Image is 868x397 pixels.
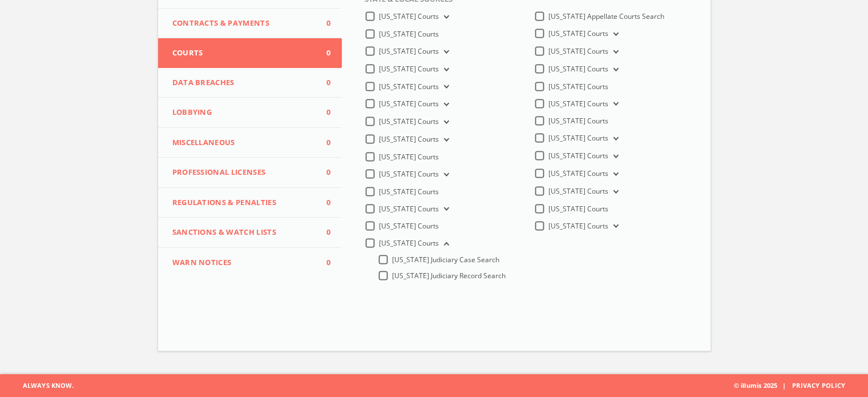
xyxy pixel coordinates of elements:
span: 0 [313,167,330,178]
span: [US_STATE] Courts [548,116,608,126]
span: [US_STATE] Courts [548,82,608,91]
span: [US_STATE] Judiciary Case Search [392,255,499,264]
button: [US_STATE] Courts [608,29,621,39]
span: [US_STATE] Appellate Courts Search [548,11,664,21]
span: 0 [313,137,330,149]
span: [US_STATE] Courts [548,46,608,56]
span: [US_STATE] Courts [548,99,608,109]
span: 0 [313,47,330,59]
span: Regulations & Penalties [172,197,314,208]
span: Courts [172,47,314,59]
a: Privacy Policy [792,381,845,390]
button: [US_STATE] Courts [439,170,451,180]
span: [US_STATE] Courts [379,46,439,56]
button: [US_STATE] Courts [439,99,451,110]
button: [US_STATE] Courts [608,65,621,75]
span: 0 [313,257,330,268]
button: Professional Licenses0 [158,158,342,188]
span: [US_STATE] Courts [379,64,439,74]
span: Contracts & Payments [172,18,314,29]
span: © illumis 2025 [733,374,859,397]
span: [US_STATE] Courts [548,29,608,38]
span: 0 [313,18,330,29]
button: [US_STATE] Courts [608,134,621,144]
span: Miscellaneous [172,137,314,149]
span: [US_STATE] Courts [548,169,608,178]
button: [US_STATE] Courts [608,221,621,231]
button: [US_STATE] Courts [439,12,451,22]
span: [US_STATE] Courts [379,82,439,91]
button: [US_STATE] Courts [608,169,621,179]
span: [US_STATE] Courts [379,11,439,21]
button: [US_STATE] Courts [439,65,451,75]
button: [US_STATE] Courts [439,82,451,92]
button: [US_STATE] Courts [608,151,621,162]
span: [US_STATE] Courts [379,221,439,231]
button: [US_STATE] Courts [608,187,621,197]
button: Courts0 [158,38,342,68]
span: [US_STATE] Courts [548,204,608,214]
button: Miscellaneous0 [158,128,342,158]
span: [US_STATE] Courts [548,151,608,161]
span: [US_STATE] Courts [379,204,439,214]
button: [US_STATE] Courts [439,239,451,249]
span: 0 [313,227,330,238]
span: [US_STATE] Courts [379,29,439,39]
span: Professional Licenses [172,167,314,178]
span: Always Know. [9,374,74,397]
button: [US_STATE] Courts [439,47,451,57]
span: 0 [313,77,330,89]
span: Lobbying [172,107,314,118]
button: [US_STATE] Courts [608,47,621,57]
span: [US_STATE] Courts [379,152,439,162]
span: WARN Notices [172,257,314,268]
span: [US_STATE] Courts [379,187,439,197]
span: [US_STATE] Courts [379,169,439,179]
button: Regulations & Penalties0 [158,188,342,218]
span: 0 [313,197,330,208]
span: [US_STATE] Courts [548,221,608,231]
button: [US_STATE] Courts [439,117,451,127]
span: [US_STATE] Courts [379,99,439,109]
span: [US_STATE] Courts [548,64,608,74]
button: WARN Notices0 [158,248,342,278]
button: Sanctions & Watch Lists0 [158,218,342,248]
span: [US_STATE] Courts [548,186,608,196]
span: 0 [313,107,330,118]
span: [US_STATE] Courts [379,117,439,126]
button: Data Breaches0 [158,68,342,98]
button: [US_STATE] Courts [608,99,621,109]
button: [US_STATE] Courts [439,204,451,214]
span: [US_STATE] Courts [379,238,439,248]
span: Sanctions & Watch Lists [172,227,314,238]
span: [US_STATE] Courts [379,134,439,144]
span: [US_STATE] Courts [548,133,608,143]
button: [US_STATE] Courts [439,135,451,145]
span: [US_STATE] Judiciary Record Search [392,271,506,280]
span: | [777,381,790,390]
span: Data Breaches [172,77,314,89]
button: Lobbying0 [158,98,342,128]
button: Contracts & Payments0 [158,9,342,39]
